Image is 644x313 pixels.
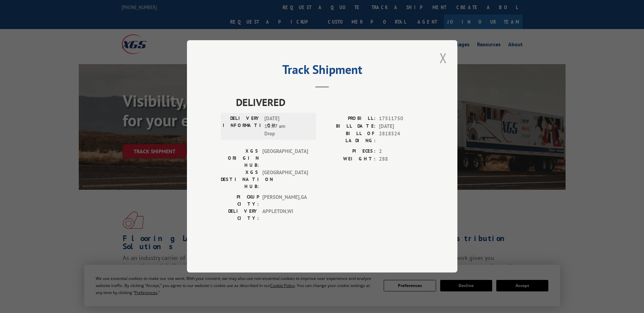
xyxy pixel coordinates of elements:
[223,115,261,138] label: DELIVERY INFORMATION:
[379,148,424,156] span: 2
[221,148,259,169] label: XGS ORIGIN HUB:
[236,95,424,110] span: DELIVERED
[221,194,259,208] label: PICKUP CITY:
[379,155,424,163] span: 288
[264,115,310,138] span: [DATE] 10:37 am Drop
[322,115,376,123] label: PROBILL:
[322,155,376,163] label: WEIGHT:
[221,169,259,190] label: XGS DESTINATION HUB:
[221,65,424,78] h2: Track Shipment
[379,115,424,123] span: 17511750
[379,123,424,130] span: [DATE]
[322,148,376,156] label: PIECES:
[322,123,376,130] label: BILL DATE:
[262,148,308,169] span: [GEOGRAPHIC_DATA]
[437,49,449,67] button: Close modal
[262,194,308,208] span: [PERSON_NAME] , GA
[262,169,308,190] span: [GEOGRAPHIC_DATA]
[221,208,259,222] label: DELIVERY CITY:
[379,130,424,145] span: 2818524
[322,130,376,145] label: BILL OF LADING:
[262,208,308,222] span: APPLETON , WI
